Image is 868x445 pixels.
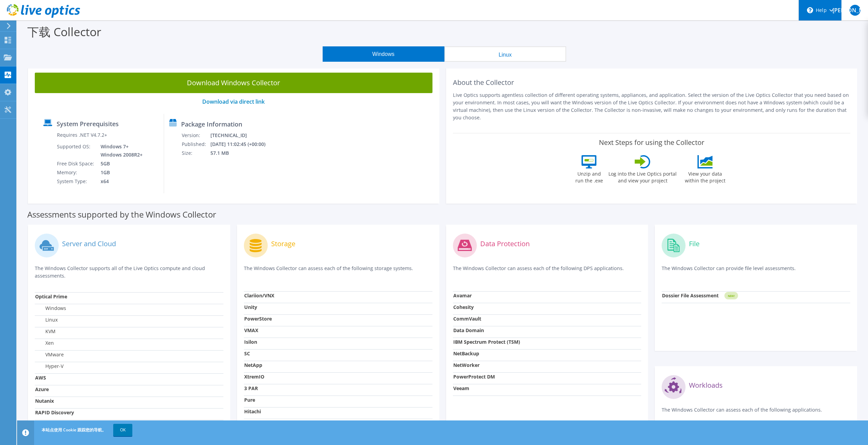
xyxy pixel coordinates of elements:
strong: Nutanix [35,398,54,404]
p: The Windows Collector supports all of the Live Optics compute and cloud assessments. [35,265,223,280]
strong: Cohesity [453,304,474,310]
strong: IBM [244,420,253,426]
strong: Dossier File Assessment [662,292,719,299]
span: [PERSON_NAME] [850,5,860,16]
label: Assessments supported by the Windows Collector [27,211,216,218]
label: Hyper-V [35,363,63,370]
label: Xen [35,340,54,346]
button: Linux [444,46,566,62]
td: 5GB [95,159,144,168]
strong: Optical Prime [35,293,67,300]
strong: Avamar [453,292,472,299]
a: Download via direct link [202,98,265,105]
button: Windows [323,46,444,62]
strong: NetApp [244,362,262,368]
label: Linux [35,316,58,323]
label: Package Information [181,121,242,128]
strong: Data Domain [453,327,484,333]
td: 57.1 MB [210,149,274,158]
strong: Isilon [244,339,257,345]
strong: CommVault [453,315,481,322]
label: Unzip and run the .exe [573,168,605,184]
strong: Unity [244,304,257,310]
label: Log into the Live Optics portal and view your project [608,168,677,184]
label: KVM [35,328,56,335]
label: Requires .NET V4.7.2+ [57,132,107,138]
strong: Pure [244,397,255,403]
p: Live Optics supports agentless collection of different operating systems, appliances, and applica... [453,91,851,121]
strong: XtremIO [244,373,264,380]
span: 本站点使用 Cookie 跟踪您的导航。 [42,427,106,433]
label: VMware [35,351,64,358]
td: Memory: [57,168,95,177]
p: The Windows Collector can assess each of the following DPS applications. [453,265,642,279]
td: Size: [181,149,210,158]
strong: Hitachi [244,408,261,415]
svg: \n [807,7,813,13]
strong: Veeam [453,385,469,391]
strong: RAPID Discovery [35,409,74,416]
label: 下载 Collector [27,24,101,40]
a: Download Windows Collector [35,73,432,93]
p: The Windows Collector can assess each of the following applications. [662,406,850,420]
strong: IBM Spectrum Protect (TSM) [453,339,520,345]
p: The Windows Collector can provide file level assessments. [662,265,850,279]
strong: SC [244,350,250,357]
h2: About the Collector [453,78,851,87]
td: [DATE] 11:02:45 (+00:00) [210,140,274,149]
label: Workloads [689,382,723,389]
strong: PowerStore [244,315,272,322]
td: Supported OS: [57,142,95,159]
strong: Azure [35,386,49,392]
tspan: NEW! [728,294,735,298]
strong: PowerProtect DM [453,373,495,380]
label: Windows [35,305,66,312]
label: Storage [271,240,295,247]
strong: 3 PAR [244,385,258,391]
td: Version: [181,131,210,140]
label: System Prerequisites [57,120,119,127]
label: File [689,240,700,247]
td: Windows 7+ Windows 2008R2+ [95,142,144,159]
strong: Clariion/VNX [244,292,274,299]
td: Free Disk Space: [57,159,95,168]
p: The Windows Collector can assess each of the following storage systems. [244,265,432,279]
td: x64 [95,177,144,186]
strong: NetBackup [453,350,479,357]
td: System Type: [57,177,95,186]
strong: NetWorker [453,362,480,368]
label: View your data within the project [680,168,730,184]
label: Server and Cloud [62,240,116,247]
td: Published: [181,140,210,149]
td: 1GB [95,168,144,177]
a: OK [113,424,132,436]
td: [TECHNICAL_ID] [210,131,274,140]
strong: VMAX [244,327,258,333]
label: Next Steps for using the Collector [599,138,704,147]
label: Data Protection [480,240,530,247]
strong: AWS [35,374,46,381]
